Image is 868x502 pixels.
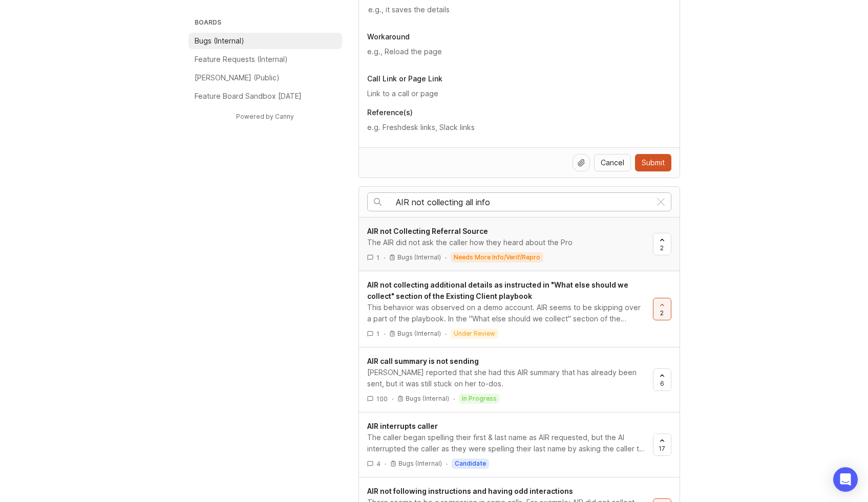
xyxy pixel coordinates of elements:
[367,227,488,235] span: AIR not Collecting Referral Source
[376,395,388,403] span: 100
[367,421,653,469] a: AIR interrupts callerThe caller began spelling their first & last name as AIR requested, but the ...
[660,244,664,252] span: 2
[660,309,664,317] span: 2
[367,280,628,300] span: AIR not collecting additional details as instructed in "What else should we collect" section of t...
[367,237,645,248] div: The AIR did not ask the caller how they heard about the Pro
[396,197,651,208] input: Search…
[376,330,379,338] span: 1
[445,330,447,338] div: ·
[367,432,645,454] div: The caller began spelling their first & last name as AIR requested, but the AI interrupted the ca...
[653,433,671,456] button: 17
[376,253,379,262] span: 1
[653,368,671,391] button: 6
[367,357,479,365] span: AIR call summary is not sending
[188,70,342,86] a: [PERSON_NAME] (Public)
[367,32,671,42] p: Workaround
[462,395,497,403] p: in progress
[653,233,671,255] button: 2
[601,158,624,168] span: Cancel
[392,395,393,403] div: ·
[367,88,671,99] input: Link to a call or page
[454,330,495,338] p: under review
[376,460,380,468] span: 4
[195,54,288,64] p: Feature Requests (Internal)
[195,91,302,101] p: Feature Board Sandbox [DATE]
[454,253,540,261] p: needs more info/verif/repro
[833,467,858,492] div: Open Intercom Messenger
[385,460,386,468] div: ·
[367,367,645,389] div: [PERSON_NAME] reported that she had this AIR summary that has already been sent, but it was still...
[367,487,573,495] span: AIR not following instructions and having odd interactions
[642,158,665,168] span: Submit
[384,330,385,338] div: ·
[235,111,295,122] a: Powered by Canny
[193,16,342,31] h3: Boards
[446,460,448,468] div: ·
[384,253,385,262] div: ·
[397,330,441,338] p: Bugs (Internal)
[397,253,441,261] p: Bugs (Internal)
[367,107,671,118] p: Reference(s)
[367,356,653,404] a: AIR call summary is not sending[PERSON_NAME] reported that she had this AIR summary that has alre...
[406,395,449,403] p: Bugs (Internal)
[453,395,455,403] div: ·
[367,302,645,324] div: This behavior was observed on a demo account. AIR seems to be skipping over a part of the playboo...
[398,460,442,468] p: Bugs (Internal)
[367,74,671,84] p: Call Link or Page Link
[188,51,342,68] a: Feature Requests (Internal)
[367,422,438,430] span: AIR interrupts caller
[445,253,447,262] div: ·
[653,298,671,320] button: 2
[367,279,653,339] a: AIR not collecting additional details as instructed in "What else should we collect" section of t...
[188,33,342,49] a: Bugs (Internal)
[635,154,671,171] button: Submit
[188,88,342,104] a: Feature Board Sandbox [DATE]
[367,226,653,263] a: AIR not Collecting Referral SourceThe AIR did not ask the caller how they heard about the Pro1·Bu...
[195,36,244,46] p: Bugs (Internal)
[455,460,486,468] p: candidate
[659,444,665,453] span: 17
[195,73,280,83] p: [PERSON_NAME] (Public)
[660,379,664,388] span: 6
[594,154,631,171] button: Cancel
